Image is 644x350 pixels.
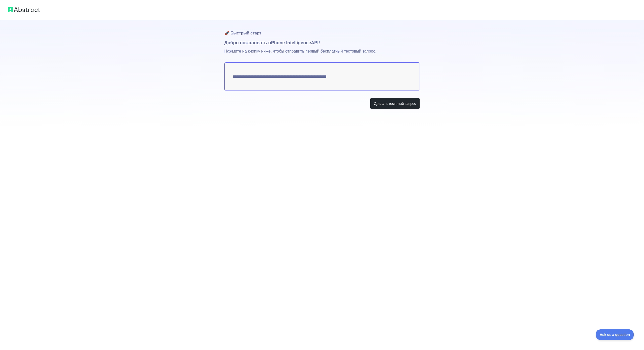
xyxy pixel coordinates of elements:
[224,20,420,39] h1: 🚀 Быстрый старт
[224,46,420,62] p: Нажмите на кнопку ниже, чтобы отправить первый бесплатный тестовый запрос.
[596,329,634,340] iframe: Переключить Службу Поддержки Клиентов
[370,98,420,109] button: Сделать тестовый запрос
[8,6,40,13] img: Абстрактный логотип
[224,39,420,46] h1: Добро пожаловать в Phone Intelligence API!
